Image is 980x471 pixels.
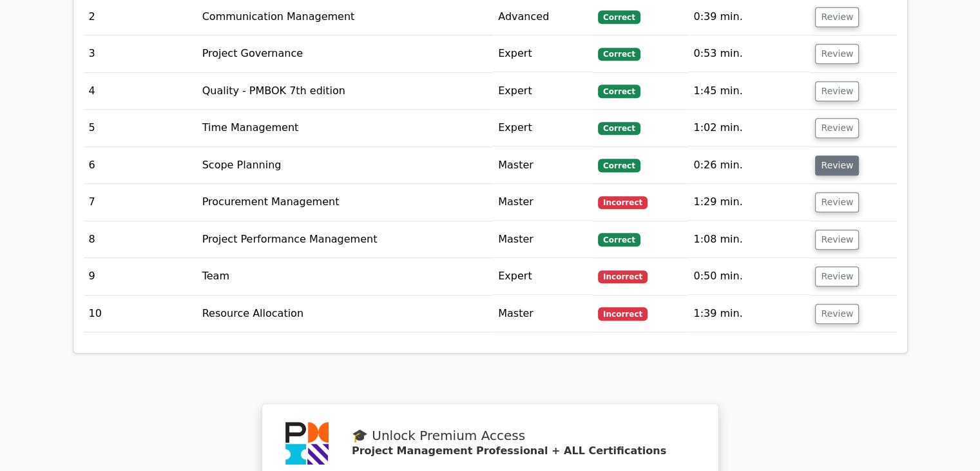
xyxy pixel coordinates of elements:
[598,270,648,283] span: Incorrect
[493,258,593,295] td: Expert
[688,35,810,72] td: 0:53 min.
[598,159,640,172] span: Correct
[197,258,494,295] td: Team
[688,147,810,184] td: 0:26 min.
[598,85,640,97] span: Correct
[493,35,593,72] td: Expert
[815,155,859,175] button: Review
[688,221,810,258] td: 1:08 min.
[815,266,859,286] button: Review
[815,230,859,250] button: Review
[815,44,859,64] button: Review
[688,258,810,295] td: 0:50 min.
[493,296,593,332] td: Master
[815,118,859,138] button: Review
[84,258,197,295] td: 9
[815,7,859,27] button: Review
[197,184,494,221] td: Procurement Management
[815,81,859,101] button: Review
[493,73,593,110] td: Expert
[84,73,197,110] td: 4
[84,35,197,72] td: 3
[84,184,197,221] td: 7
[598,307,648,320] span: Incorrect
[197,296,494,332] td: Resource Allocation
[688,110,810,146] td: 1:02 min.
[84,110,197,146] td: 5
[197,147,494,184] td: Scope Planning
[493,110,593,146] td: Expert
[598,233,640,246] span: Correct
[84,221,197,258] td: 8
[84,147,197,184] td: 6
[688,296,810,332] td: 1:39 min.
[688,184,810,221] td: 1:29 min.
[493,147,593,184] td: Master
[598,10,640,23] span: Correct
[84,296,197,332] td: 10
[598,48,640,61] span: Correct
[598,122,640,135] span: Correct
[815,304,859,324] button: Review
[197,221,494,258] td: Project Performance Management
[598,196,648,209] span: Incorrect
[493,221,593,258] td: Master
[197,35,494,72] td: Project Governance
[493,184,593,221] td: Master
[688,73,810,110] td: 1:45 min.
[197,73,494,110] td: Quality - PMBOK 7th edition
[197,110,494,146] td: Time Management
[815,192,859,212] button: Review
